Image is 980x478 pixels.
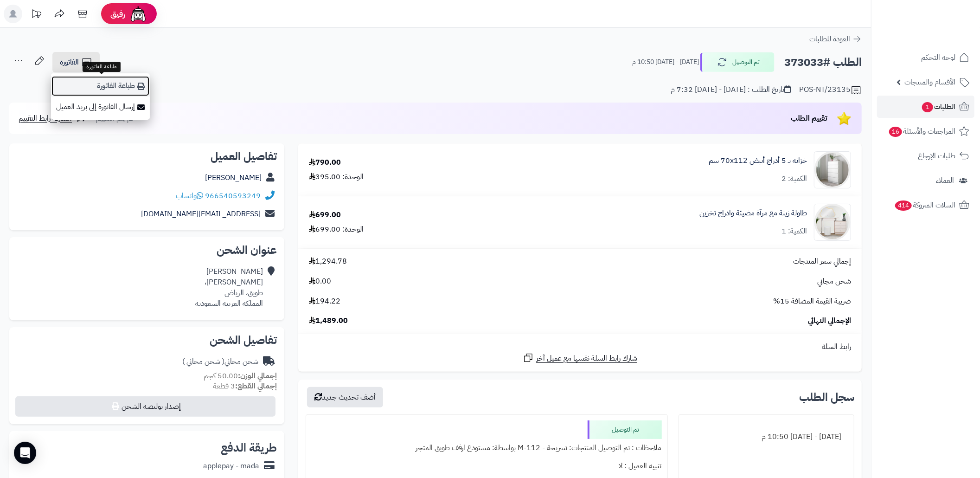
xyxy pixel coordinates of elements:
[213,381,277,392] small: 3 قطعة
[814,151,851,188] img: 1747726680-1724661648237-1702540482953-8486464545656-90x90.jpg
[182,356,224,367] span: ( شحن مجاني )
[685,428,848,446] div: [DATE] - [DATE] 10:50 م
[195,266,263,309] div: [PERSON_NAME] [PERSON_NAME]، طويق، الرياض المملكة العربية السعودية
[205,172,262,183] a: [PERSON_NAME]
[52,52,100,72] a: الفاتورة
[17,151,277,162] h2: تفاصيل العميل
[205,190,261,201] a: 966540593249
[632,58,699,67] small: [DATE] - [DATE] 10:50 م
[671,84,791,95] div: تاريخ الطلب : [DATE] - [DATE] 7:32 م
[309,276,331,287] span: 0.00
[877,145,974,167] a: طلبات الإرجاع
[83,62,121,72] div: طباعة الفاتورة
[523,352,637,364] a: شارك رابط السلة نفسها مع عميل آخر
[877,46,974,69] a: لوحة التحكم
[817,276,851,287] span: شحن مجاني
[894,199,955,212] span: السلات المتروكة
[312,457,662,475] div: تنبيه العميل : لا
[921,51,955,64] span: لوحة التحكم
[922,102,933,112] span: 1
[15,396,275,417] button: إصدار بوليصة الشحن
[19,113,88,124] a: مشاركة رابط التقييم
[312,439,662,457] div: ملاحظات : تم التوصيل المنتجات: تسريحة - M-112 بواسطة: مستودع ارفف طويق المتجر
[904,76,955,89] span: الأقسام والمنتجات
[129,5,147,23] img: ai-face.png
[182,356,258,367] div: شحن مجاني
[309,224,364,235] div: الوحدة: 699.00
[235,381,277,392] strong: إجمالي القطع:
[809,33,862,45] a: العودة للطلبات
[309,296,340,307] span: 194.22
[536,353,637,364] span: شارك رابط السلة نفسها مع عميل آخر
[221,442,277,453] h2: طريقة الدفع
[25,5,48,26] a: تحديثات المنصة
[17,245,277,256] h2: عنوان الشحن
[877,169,974,192] a: العملاء
[203,461,259,472] div: applepay - mada
[808,316,851,326] span: الإجمالي النهائي
[19,113,72,124] span: مشاركة رابط التقييم
[60,57,79,68] span: الفاتورة
[141,208,261,220] a: [EMAIL_ADDRESS][DOMAIN_NAME]
[699,208,807,219] a: طاولة زينة مع مرآة مضيئة وادراج تخزين
[936,174,954,187] span: العملاء
[877,194,974,216] a: السلات المتروكة414
[309,210,341,220] div: 699.00
[921,100,955,113] span: الطلبات
[588,420,662,439] div: تم التوصيل
[799,392,854,403] h3: سجل الطلب
[809,33,850,45] span: العودة للطلبات
[302,342,858,352] div: رابط السلة
[889,127,902,137] span: 16
[888,125,955,138] span: المراجعات والأسئلة
[918,149,955,162] span: طلبات الإرجاع
[309,316,348,326] span: 1,489.00
[791,113,827,124] span: تقييم الطلب
[110,8,125,19] span: رفيق
[51,76,150,97] a: طباعة الفاتورة
[17,335,277,346] h2: تفاصيل الشحن
[781,226,807,237] div: الكمية: 1
[238,370,277,381] strong: إجمالي الوزن:
[176,190,203,201] a: واتساب
[14,442,36,464] div: Open Intercom Messenger
[309,172,364,182] div: الوحدة: 395.00
[51,97,150,117] a: إرسال الفاتورة إلى بريد العميل
[814,204,851,241] img: 1752150373-1-90x90.jpg
[204,370,277,381] small: 50.00 كجم
[709,155,807,166] a: خزانة بـ 5 أدراج أبيض ‎70x112 سم‏
[895,200,912,211] span: 414
[307,387,383,407] button: أضف تحديث جديد
[700,52,775,72] button: تم التوصيل
[793,256,851,267] span: إجمالي سعر المنتجات
[309,157,341,168] div: 790.00
[309,256,347,267] span: 1,294.78
[877,120,974,142] a: المراجعات والأسئلة16
[784,53,862,72] h2: الطلب #373033
[773,296,851,307] span: ضريبة القيمة المضافة 15%
[799,84,862,96] div: POS-NT/23135
[877,96,974,118] a: الطلبات1
[781,174,807,184] div: الكمية: 2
